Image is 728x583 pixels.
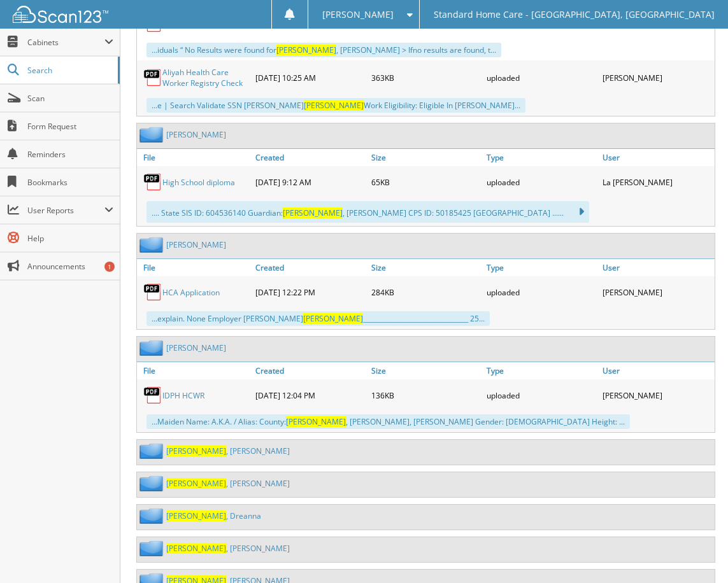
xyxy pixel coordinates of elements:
[27,121,113,132] span: Form Request
[166,510,226,521] span: [PERSON_NAME]
[599,259,715,276] a: User
[166,239,226,250] a: [PERSON_NAME]
[283,207,343,218] span: [PERSON_NAME]
[304,100,364,111] span: [PERSON_NAME]
[104,262,115,272] div: 1
[166,446,226,456] span: [PERSON_NAME]
[252,149,368,166] a: Created
[599,362,715,379] a: User
[368,149,483,166] a: Size
[27,37,104,48] span: Cabinets
[146,98,525,113] div: ...e | Search Validate SSN [PERSON_NAME] Work Eligibility: Eligible In [PERSON_NAME]...
[139,237,166,253] img: folder2.png
[166,543,226,554] span: [PERSON_NAME]
[139,340,166,356] img: folder2.png
[599,149,715,166] a: User
[27,149,113,160] span: Reminders
[13,6,108,23] img: scan123-logo-white.svg
[599,383,715,408] div: [PERSON_NAME]
[143,68,162,87] img: PDF.png
[27,261,113,272] span: Announcements
[162,287,220,298] a: HCA Application
[139,475,166,491] img: folder2.png
[27,205,104,216] span: User Reports
[368,64,483,92] div: 363KB
[166,342,226,353] a: [PERSON_NAME]
[483,362,599,379] a: Type
[166,543,290,554] a: [PERSON_NAME], [PERSON_NAME]
[143,172,162,192] img: PDF.png
[27,233,113,244] span: Help
[166,478,226,489] span: [PERSON_NAME]
[252,383,368,408] div: [DATE] 12:04 PM
[368,169,483,195] div: 65KB
[166,510,261,521] a: [PERSON_NAME], Dreanna
[252,362,368,379] a: Created
[434,11,715,18] span: Standard Home Care - [GEOGRAPHIC_DATA], [GEOGRAPHIC_DATA]
[483,279,599,305] div: uploaded
[322,11,394,18] span: [PERSON_NAME]
[368,259,483,276] a: Size
[137,259,252,276] a: File
[166,129,226,140] a: [PERSON_NAME]
[139,443,166,459] img: folder2.png
[252,259,368,276] a: Created
[146,43,501,57] div: ...iduals “ No Results were found for , [PERSON_NAME] > Ifno results are found, t...
[252,279,368,305] div: [DATE] 12:22 PM
[143,386,162,405] img: PDF.png
[143,283,162,302] img: PDF.png
[137,149,252,166] a: File
[146,414,630,429] div: ...Maiden Name: A.K.A. / Alias: County: , [PERSON_NAME], [PERSON_NAME] Gender: [DEMOGRAPHIC_DATA]...
[276,45,336,55] span: [PERSON_NAME]
[483,383,599,408] div: uploaded
[368,362,483,379] a: Size
[27,93,113,104] span: Scan
[483,259,599,276] a: Type
[146,201,589,223] div: .... State SIS ID: 604536140 Guardian: , [PERSON_NAME] CPS ID: 50185425 [GEOGRAPHIC_DATA] ......
[483,149,599,166] a: Type
[599,169,715,195] div: La [PERSON_NAME]
[166,446,290,456] a: [PERSON_NAME], [PERSON_NAME]
[599,279,715,305] div: [PERSON_NAME]
[162,67,249,88] a: Aliyah Health Care Worker Registry Check
[368,279,483,305] div: 284KB
[162,390,204,401] a: IDPH HCWR
[599,64,715,92] div: [PERSON_NAME]
[146,311,490,326] div: ...explain. None Employer [PERSON_NAME] _________________________________ 25...
[27,65,111,76] span: Search
[137,362,252,379] a: File
[166,478,290,489] a: [PERSON_NAME], [PERSON_NAME]
[252,169,368,195] div: [DATE] 9:12 AM
[139,127,166,143] img: folder2.png
[303,313,363,324] span: [PERSON_NAME]
[162,177,235,188] a: High School diploma
[139,508,166,524] img: folder2.png
[286,416,346,427] span: [PERSON_NAME]
[27,177,113,188] span: Bookmarks
[139,540,166,556] img: folder2.png
[483,64,599,92] div: uploaded
[368,383,483,408] div: 136KB
[252,64,368,92] div: [DATE] 10:25 AM
[483,169,599,195] div: uploaded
